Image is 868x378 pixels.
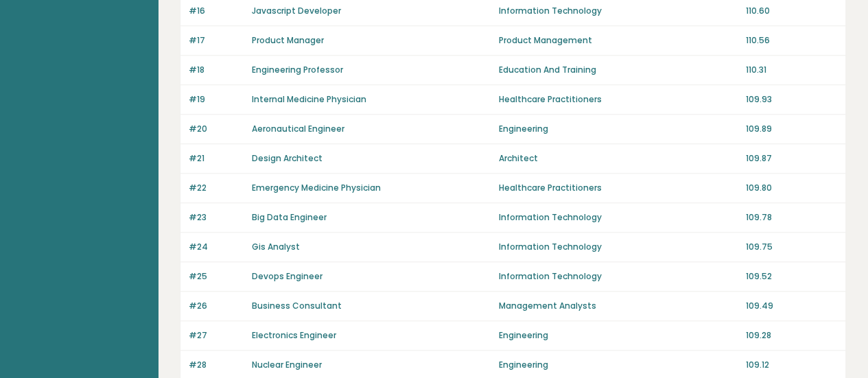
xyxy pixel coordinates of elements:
p: #20 [189,123,244,135]
p: 109.49 [745,300,837,312]
p: Healthcare Practitioners [499,182,738,194]
p: #22 [189,182,244,194]
p: 109.87 [745,152,837,165]
p: #16 [189,5,244,17]
p: Information Technology [499,211,738,224]
p: 109.28 [745,329,837,342]
p: #17 [189,34,244,47]
p: #23 [189,211,244,224]
p: Information Technology [499,270,738,283]
p: 109.12 [745,359,837,371]
a: Devops Engineer [252,270,322,282]
a: Internal Medicine Physician [252,93,366,105]
p: #28 [189,359,244,371]
a: Design Architect [252,152,322,164]
p: 109.52 [745,270,837,283]
p: #21 [189,152,244,165]
p: Engineering [499,123,738,135]
p: 109.80 [745,182,837,194]
a: Big Data Engineer [252,211,327,223]
p: Engineering [499,359,738,371]
p: 110.60 [745,5,837,17]
p: #27 [189,329,244,342]
p: 109.75 [745,241,837,253]
a: Product Manager [252,34,324,46]
p: Engineering [499,329,738,342]
p: #24 [189,241,244,253]
p: #26 [189,300,244,312]
a: Gis Analyst [252,241,300,252]
a: Emergency Medicine Physician [252,182,381,193]
p: 109.89 [745,123,837,135]
a: Nuclear Engineer [252,359,322,370]
p: Architect [499,152,738,165]
a: Business Consultant [252,300,342,311]
a: Electronics Engineer [252,329,336,341]
p: Education And Training [499,64,738,76]
p: Information Technology [499,241,738,253]
p: Management Analysts [499,300,738,312]
p: Healthcare Practitioners [499,93,738,106]
p: #25 [189,270,244,283]
p: Information Technology [499,5,738,17]
p: #18 [189,64,244,76]
a: Javascript Developer [252,5,341,16]
p: Product Management [499,34,738,47]
p: #19 [189,93,244,106]
a: Engineering Professor [252,64,343,75]
p: 110.56 [745,34,837,47]
p: 109.93 [745,93,837,106]
a: Aeronautical Engineer [252,123,344,134]
p: 110.31 [745,64,837,76]
p: 109.78 [745,211,837,224]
